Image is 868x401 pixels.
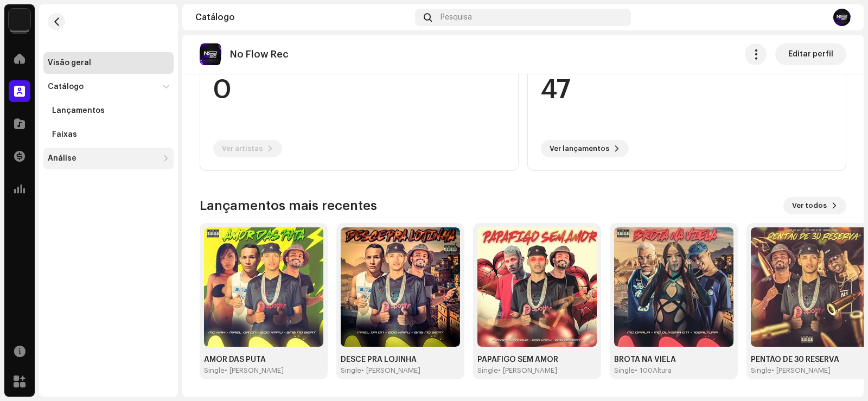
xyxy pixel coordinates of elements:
[204,227,323,347] img: ca3aa333-1121-4eeb-994e-f36222acb746
[341,227,460,347] img: aae58bda-9821-43d2-9b28-a10558ccd3a9
[792,195,827,217] span: Ver todos
[614,366,635,375] div: Single
[477,227,597,347] img: 19c14c90-2a96-419f-9b2b-8f336825411c
[225,366,284,375] div: • [PERSON_NAME]
[43,76,174,145] re-m-nav-dropdown: Catálogo
[550,138,609,160] span: Ver lançamentos
[498,366,557,375] div: • [PERSON_NAME]
[52,130,77,139] div: Faixas
[43,100,174,122] re-m-nav-item: Lançamentos
[833,9,851,26] img: 193ae7c8-a137-44a2-acfb-221aef5f7436
[635,366,672,375] div: • 100Altura
[441,13,472,22] span: Pesquisa
[788,43,833,65] span: Editar perfil
[195,13,411,22] div: Catálogo
[43,124,174,145] re-m-nav-item: Faixas
[477,366,498,375] div: Single
[341,355,460,364] div: DESCE PRA LOJINHA
[541,140,629,157] button: Ver lançamentos
[48,82,84,91] div: Catálogo
[751,366,771,375] div: Single
[43,148,174,169] re-m-nav-dropdown: Análise
[48,59,91,67] div: Visão geral
[200,197,377,214] h3: Lançamentos mais recentes
[200,43,221,65] img: c3b8c00a-c03b-42eb-ba63-b01eda721051
[783,197,846,214] button: Ver todos
[361,366,420,375] div: • [PERSON_NAME]
[614,355,733,364] div: BROTA NA VIELA
[52,106,105,115] div: Lançamentos
[48,154,76,163] div: Análise
[230,49,289,60] p: No Flow Rec
[775,43,846,65] button: Editar perfil
[204,355,323,364] div: AMOR DAS PUTA
[9,9,30,30] img: 71bf27a5-dd94-4d93-852c-61362381b7db
[771,366,831,375] div: • [PERSON_NAME]
[43,52,174,74] re-m-nav-item: Visão geral
[614,227,733,347] img: e8e3c5b2-6771-4caf-b52f-b1485cd650e3
[341,366,361,375] div: Single
[477,355,597,364] div: PAPAFIGO SEM AMOR
[204,366,225,375] div: Single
